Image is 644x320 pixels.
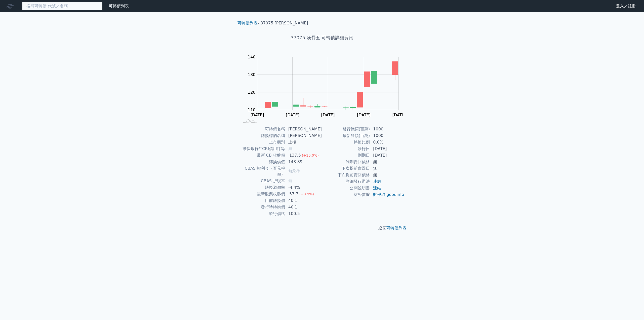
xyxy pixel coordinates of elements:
[239,152,285,159] td: 最新 CB 收盤價
[322,152,370,159] td: 到期日
[392,113,406,117] tspan: [DATE]
[239,146,285,152] td: 擔保銀行/TCRI信用評等
[322,172,370,178] td: 下次提前賣回價格
[370,132,405,139] td: 1000
[322,159,370,165] td: 到期賣回價格
[612,2,640,10] a: 登入／註冊
[239,191,285,197] td: 最新股票收盤價
[261,20,308,26] li: 37075 [PERSON_NAME]
[288,152,302,158] div: 137.5
[322,132,370,139] td: 最新餘額(百萬)
[239,210,285,217] td: 發行價格
[322,185,370,191] td: 公開說明書
[386,192,404,197] a: goodinfo
[288,146,292,151] span: 無
[288,179,292,183] span: 無
[22,2,103,10] input: 搜尋可轉債 代號／名稱
[321,113,335,117] tspan: [DATE]
[299,192,314,196] span: (+9.9%)
[285,197,322,204] td: 40.1
[239,159,285,165] td: 轉換價值
[322,178,370,185] td: 詳細發行辦法
[357,113,371,117] tspan: [DATE]
[370,139,405,146] td: 0.0%
[285,139,322,146] td: 上櫃
[285,159,322,165] td: 143.89
[239,204,285,210] td: 發行時轉換價
[288,191,299,197] div: 57.7
[239,132,285,139] td: 轉換標的名稱
[285,204,322,210] td: 40.1
[239,165,285,178] td: CBAS 權利金（百元報價）
[322,126,370,132] td: 發行總額(百萬)
[233,34,411,41] h1: 37075 漢磊五 可轉債詳細資訊
[322,139,370,146] td: 轉換比例
[288,169,300,174] span: 無承作
[237,20,259,26] li: ›
[237,21,258,25] a: 可轉債列表
[248,55,256,59] tspan: 140
[370,165,405,172] td: 無
[370,152,405,159] td: [DATE]
[286,113,299,117] tspan: [DATE]
[233,225,411,231] p: 返回
[285,126,322,132] td: [PERSON_NAME]
[322,146,370,152] td: 發行日
[251,113,264,117] tspan: [DATE]
[373,186,381,190] a: 連結
[239,178,285,184] td: CBAS 折現率
[248,90,256,95] tspan: 120
[302,153,319,157] span: (+10.0%)
[370,191,405,198] td: ,
[386,226,407,230] a: 可轉債列表
[239,184,285,191] td: 轉換溢價率
[109,4,129,8] a: 可轉債列表
[239,139,285,146] td: 上市櫃別
[285,132,322,139] td: [PERSON_NAME]
[248,72,256,77] tspan: 130
[370,126,405,132] td: 1000
[322,165,370,172] td: 下次提前賣回日
[285,210,322,217] td: 100.5
[370,172,405,178] td: 無
[373,192,385,197] a: 財報狗
[245,55,406,117] g: Chart
[322,191,370,198] td: 財務數據
[370,146,405,152] td: [DATE]
[285,184,322,191] td: -4.4%
[239,197,285,204] td: 目前轉換價
[370,159,405,165] td: 無
[239,126,285,132] td: 可轉債名稱
[248,108,256,112] tspan: 110
[258,62,398,110] g: Series
[373,179,381,184] a: 連結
